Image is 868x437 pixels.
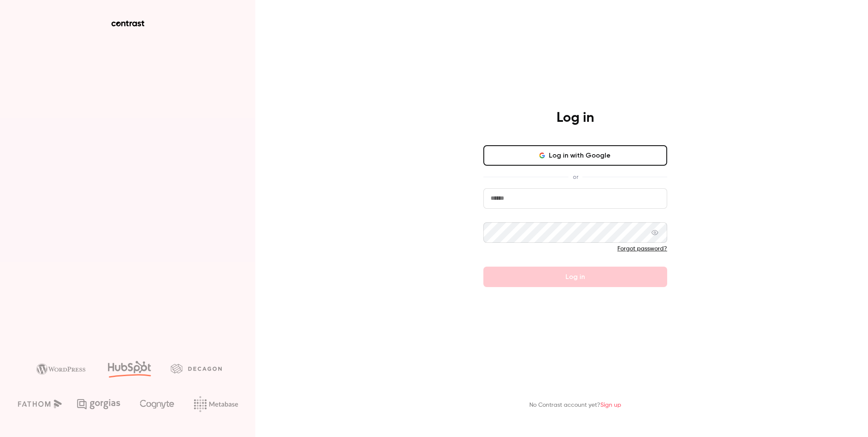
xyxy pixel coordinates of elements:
h4: Log in [557,109,594,126]
span: or [568,172,582,181]
a: Forgot password? [617,246,667,252]
a: Sign up [600,402,621,408]
p: No Contrast account yet? [529,401,621,410]
button: Log in with Google [483,145,667,166]
img: decagon [171,364,222,373]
